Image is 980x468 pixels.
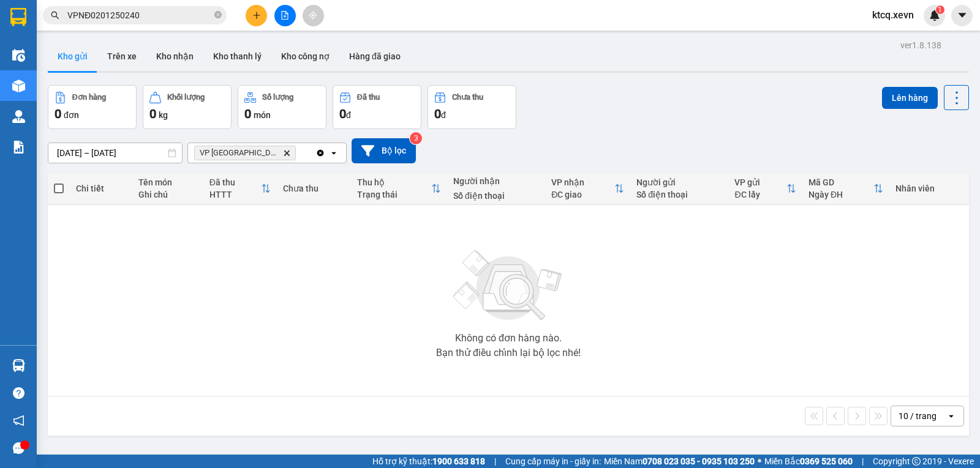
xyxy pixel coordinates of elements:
button: plus [246,5,267,26]
div: Chưa thu [452,93,483,102]
div: Chi tiết [76,184,126,193]
img: warehouse-icon [12,359,25,372]
div: Số lượng [262,93,293,102]
span: aim [309,11,317,20]
div: Trạng thái [357,190,431,199]
span: đ [441,110,446,120]
button: Kho công nợ [271,42,339,71]
span: VP Nam Định [200,148,278,158]
span: 0 [434,106,441,121]
div: Đã thu [357,93,380,102]
strong: 0708 023 035 - 0935 103 250 [643,456,755,466]
svg: Delete [283,149,290,157]
div: Mã GD [809,177,873,187]
button: Bộ lọc [352,138,416,163]
input: Selected VP Nam Định. [298,147,300,159]
span: Cung cấp máy in - giấy in: [505,455,601,468]
span: | [494,455,496,468]
span: 0 [339,106,346,121]
img: warehouse-icon [12,110,25,123]
img: solution-icon [12,141,25,154]
button: Số lượng0món [238,85,326,129]
span: Miền Bắc [764,455,853,468]
div: ĐC lấy [734,190,786,199]
th: Toggle SortBy [728,173,802,205]
div: 10 / trang [899,410,937,422]
span: Miền Nam [604,455,755,468]
div: Ngày ĐH [809,190,873,199]
div: Đã thu [209,177,262,187]
div: Đơn hàng [72,93,106,102]
span: 0 [55,106,61,121]
button: Kho gửi [48,42,97,71]
span: 0 [244,106,251,121]
div: Thu hộ [357,177,431,187]
button: Khối lượng0kg [143,85,232,129]
div: Người nhận [453,176,539,186]
div: Số điện thoại [453,191,539,201]
span: 0 [149,106,156,121]
input: Tìm tên, số ĐT hoặc mã đơn [67,9,212,22]
div: ver 1.8.138 [900,39,941,52]
img: svg+xml;base64,PHN2ZyBjbGFzcz0ibGlzdC1wbHVnX19zdmciIHhtbG5zPSJodHRwOi8vd3d3LnczLm9yZy8yMDAwL3N2Zy... [447,243,570,329]
span: Hỗ trợ kỹ thuật: [372,455,485,468]
sup: 3 [410,132,422,144]
div: Khối lượng [167,93,205,102]
div: Không có đơn hàng nào. [455,333,562,343]
span: question-circle [13,387,24,399]
span: 1 [938,6,942,14]
button: aim [303,5,324,26]
img: logo-vxr [10,8,26,26]
div: VP nhận [551,177,614,187]
th: Toggle SortBy [203,173,277,205]
button: Hàng đã giao [339,42,410,71]
span: message [13,442,24,454]
th: Toggle SortBy [802,173,889,205]
strong: 0369 525 060 [800,456,853,466]
span: đơn [64,110,79,120]
button: Trên xe [97,42,146,71]
span: kg [159,110,168,120]
th: Toggle SortBy [351,173,447,205]
div: Ghi chú [138,190,197,199]
img: warehouse-icon [12,80,25,92]
div: Tên món [138,177,197,187]
button: Kho nhận [146,42,203,71]
th: Toggle SortBy [545,173,630,205]
div: Nhân viên [895,184,963,193]
span: món [254,110,271,120]
span: close-circle [214,10,222,21]
span: copyright [912,457,921,466]
div: Chưa thu [283,184,344,193]
button: Đã thu0đ [333,85,421,129]
button: Kho thanh lý [203,42,271,71]
input: Select a date range. [48,143,182,163]
span: đ [346,110,351,120]
strong: 1900 633 818 [432,456,485,466]
button: Lên hàng [882,87,938,109]
button: caret-down [951,5,973,26]
button: Chưa thu0đ [428,85,516,129]
svg: Clear all [315,148,325,158]
sup: 1 [936,6,944,14]
div: Bạn thử điều chỉnh lại bộ lọc nhé! [436,348,581,358]
span: plus [252,11,261,20]
div: HTTT [209,190,262,199]
button: Đơn hàng0đơn [48,85,137,129]
span: | [862,455,864,468]
svg: open [946,411,956,421]
span: search [51,11,59,20]
div: Người gửi [636,177,722,187]
span: notification [13,415,24,426]
button: file-add [274,5,296,26]
img: warehouse-icon [12,49,25,62]
span: close-circle [214,11,222,18]
svg: open [329,148,339,158]
span: caret-down [957,10,968,21]
span: file-add [281,11,289,20]
div: Số điện thoại [636,190,722,199]
div: VP gửi [734,177,786,187]
img: icon-new-feature [929,10,940,21]
span: VP Nam Định, close by backspace [194,146,296,160]
div: ĐC giao [551,190,614,199]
